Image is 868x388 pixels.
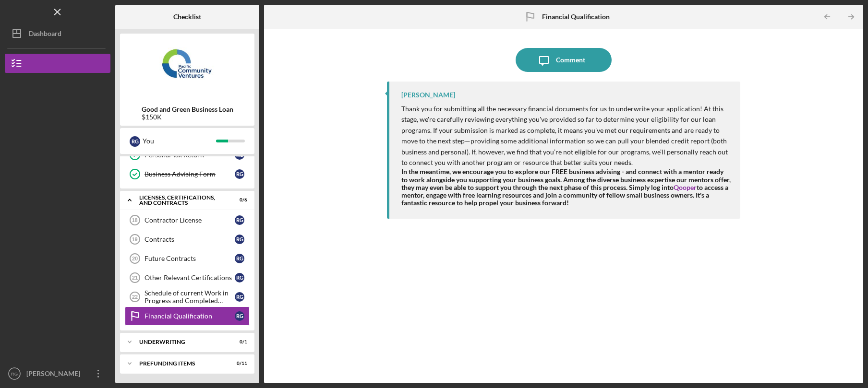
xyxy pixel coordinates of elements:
[145,216,235,224] div: Contractor License
[125,230,250,249] a: 19ContractsRG
[145,170,235,178] div: Business Advising Form
[11,371,18,376] text: RG
[132,294,138,300] tspan: 22
[235,215,244,225] div: R G
[542,13,610,21] b: Financial Qualification
[516,48,612,72] button: Comment
[145,255,235,262] div: Future Contracts
[401,91,455,99] div: [PERSON_NAME]
[556,48,585,72] div: Comment
[132,275,138,281] tspan: 21
[132,236,137,242] tspan: 19
[142,106,233,113] b: Good and Green Business Loan
[24,364,86,386] div: [PERSON_NAME]
[173,13,201,21] b: Checklist
[145,289,235,305] div: Schedule of current Work in Progress and Completed Contract Schedule
[125,211,250,230] a: 18Contractor LicenseRG
[235,254,244,263] div: R G
[230,361,247,366] div: 0 / 11
[145,235,235,243] div: Contracts
[125,306,250,326] a: Financial QualificationRG
[125,165,250,184] a: Business Advising FormRG
[145,274,235,282] div: Other Relevant Certifications
[5,24,110,43] button: Dashboard
[230,339,247,345] div: 0 / 1
[145,312,235,320] div: Financial Qualification
[139,195,223,206] div: Licenses, Certifications, and Contracts
[235,311,244,321] div: R G
[235,292,244,302] div: R G
[230,197,247,203] div: 0 / 6
[130,136,140,147] div: R G
[674,183,697,191] a: Qooper
[132,256,138,261] tspan: 20
[143,133,216,149] div: You
[235,235,244,244] div: R G
[125,249,250,268] a: 20Future ContractsRG
[235,169,244,179] div: R G
[139,361,223,366] div: Prefunding Items
[120,38,254,96] img: Product logo
[125,268,250,287] a: 21Other Relevant CertificationsRG
[142,113,233,121] div: $150K
[125,287,250,306] a: 22Schedule of current Work in Progress and Completed Contract ScheduleRG
[235,273,244,282] div: R G
[29,24,61,46] div: Dashboard
[5,364,110,383] button: RG[PERSON_NAME]
[132,217,137,223] tspan: 18
[139,339,223,345] div: Underwriting
[401,104,731,168] p: Thank you for submitting all the necessary financial documents for us to underwrite your applicat...
[401,167,731,206] strong: In the meantime, we encourage you to explore our FREE business advising - and connect with a ment...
